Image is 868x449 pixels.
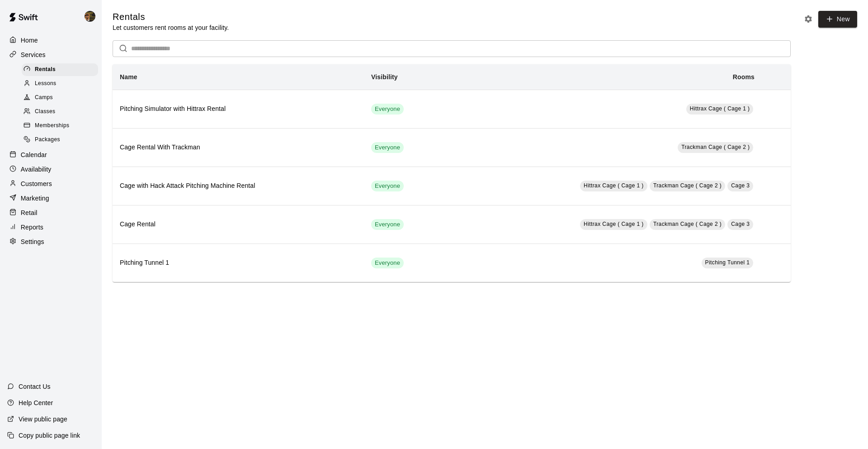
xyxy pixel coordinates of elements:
span: Trackman Cage ( Cage 2 ) [681,144,750,150]
div: This service is visible to all of your customers [371,181,404,191]
span: Everyone [371,182,404,191]
b: Name [120,73,137,81]
a: Settings [7,235,94,248]
p: Settings [21,237,44,246]
p: Retail [21,208,38,217]
a: Customers [7,177,94,191]
button: Rental settings [802,12,815,26]
div: Lessons [22,77,98,90]
div: Memberships [22,119,98,132]
span: Hittrax Cage ( Cage 1 ) [584,221,644,227]
p: Availability [21,165,52,174]
div: Rentals [22,63,98,76]
div: Classes [22,105,98,118]
p: Home [21,36,38,45]
p: Help Center [19,398,53,407]
span: Lessons [35,79,57,88]
p: Marketing [21,194,49,203]
p: Customers [21,179,52,188]
span: Packages [35,135,60,144]
span: Cage 3 [731,182,750,189]
h6: Cage Rental With Trackman [120,143,357,153]
a: New [818,11,857,28]
span: Pitching Tunnel 1 [705,259,750,266]
span: Hittrax Cage ( Cage 1 ) [584,182,644,189]
p: Copy public page link [19,431,80,440]
a: Rentals [22,62,102,76]
div: This service is visible to all of your customers [371,219,404,230]
div: Camps [22,91,98,104]
div: Francisco Gracesqui [83,7,102,25]
h5: Rentals [113,11,229,23]
h6: Cage with Hack Attack Pitching Machine Rental [120,181,357,191]
span: Everyone [371,143,404,152]
div: This service is visible to all of your customers [371,258,404,268]
span: Memberships [35,121,69,130]
a: Marketing [7,191,94,205]
span: Trackman Cage ( Cage 2 ) [653,182,722,189]
p: Reports [21,223,43,232]
a: Retail [7,206,94,220]
a: Calendar [7,148,94,162]
span: Hittrax Cage ( Cage 1 ) [690,105,750,112]
a: Services [7,48,94,62]
b: Rooms [733,73,755,81]
h6: Pitching Tunnel 1 [120,258,357,268]
p: Let customers rent rooms at your facility. [113,23,229,32]
span: Rentals [35,65,56,74]
img: Francisco Gracesqui [85,11,95,22]
p: View public page [19,415,67,424]
p: Contact Us [19,382,51,391]
a: Lessons [22,76,102,91]
a: Memberships [22,119,102,133]
span: Everyone [371,259,404,267]
a: Camps [22,91,102,105]
h6: Pitching Simulator with Hittrax Rental [120,104,357,114]
div: This service is visible to all of your customers [371,104,404,115]
table: simple table [113,64,791,282]
p: Services [21,50,46,59]
a: Packages [22,133,102,147]
span: Camps [35,93,53,102]
a: Reports [7,220,94,234]
div: This service is visible to all of your customers [371,142,404,153]
div: Packages [22,134,98,146]
h6: Cage Rental [120,220,357,229]
a: Classes [22,105,102,119]
span: Trackman Cage ( Cage 2 ) [653,221,722,227]
p: Calendar [21,150,47,159]
span: Cage 3 [731,221,750,227]
span: Everyone [371,105,404,114]
a: Home [7,33,94,47]
span: Classes [35,107,55,116]
span: Everyone [371,220,404,229]
b: Visibility [371,73,398,81]
a: Availability [7,162,94,176]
